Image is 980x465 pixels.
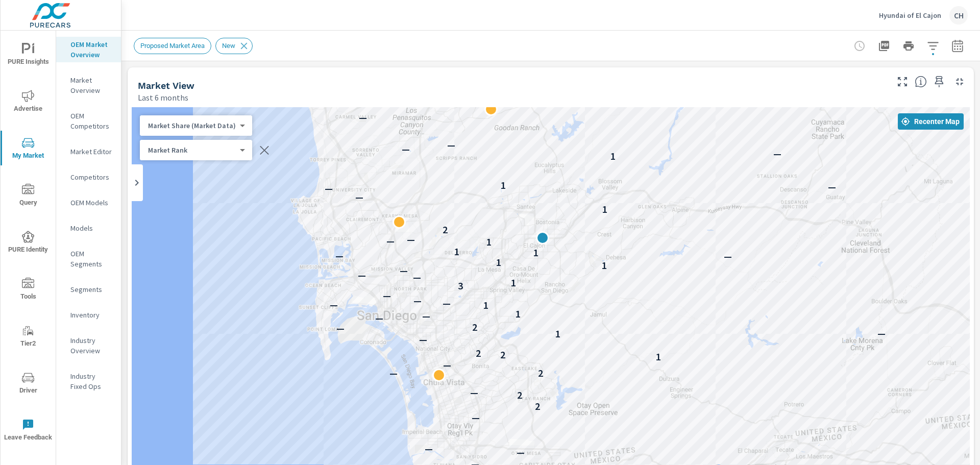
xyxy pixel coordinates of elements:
[56,37,121,62] div: OEM Market Overview
[216,42,241,50] span: New
[422,310,430,322] p: —
[898,36,919,56] button: Print Report
[4,372,53,397] span: Driver
[383,289,391,302] p: —
[516,308,521,320] p: 1
[555,328,560,340] p: 1
[4,90,53,115] span: Advertise
[138,91,188,104] p: Last 6 months
[773,148,781,160] p: —
[828,181,836,193] p: —
[148,145,236,155] p: Market Rank
[407,233,415,246] p: —
[70,146,113,157] p: Market Editor
[472,321,477,333] p: 2
[4,231,53,256] span: PURE Identity
[56,221,121,236] div: Models
[951,74,968,90] button: Minimize Widget
[443,359,451,371] p: —
[4,419,53,444] span: Leave Feedback
[898,113,964,130] button: Recenter Map
[486,236,492,248] p: 1
[358,269,366,281] p: —
[602,203,607,215] p: 1
[402,143,410,155] p: —
[483,299,488,311] p: 1
[535,400,540,412] p: 2
[413,271,421,283] p: —
[602,259,607,272] p: 1
[538,367,543,379] p: 2
[874,36,894,56] button: "Export Report to PDF"
[70,249,113,269] p: OEM Segments
[138,80,194,91] h5: Market View
[947,36,968,56] button: Select Date Range
[724,250,732,262] p: —
[56,72,121,98] div: Market Overview
[902,117,960,126] span: Recenter Map
[335,250,344,262] p: —
[877,327,886,339] p: —
[140,121,244,131] div: Market Share (Market Data)
[386,235,395,247] p: —
[496,256,501,268] p: 1
[70,284,113,295] p: Segments
[1,31,56,453] div: nav menu
[336,322,345,334] p: —
[949,6,968,25] div: CH
[419,333,427,346] p: —
[56,369,121,394] div: Industry Fixed Ops
[70,75,113,95] p: Market Overview
[656,351,661,363] p: 1
[4,184,53,209] span: Query
[70,371,113,391] p: Industry Fixed Ops
[501,179,506,191] p: 1
[413,295,422,307] p: —
[931,74,947,90] span: Save this to your personalized report
[533,247,538,259] p: 1
[56,307,121,323] div: Inventory
[447,139,455,151] p: —
[70,310,113,320] p: Inventory
[425,443,433,455] p: —
[56,195,121,210] div: OEM Models
[915,76,927,88] span: Find the biggest opportunities in your market for your inventory. Understand by postal code where...
[359,111,367,124] p: —
[140,145,244,155] div: Market Share (Market Data)
[70,39,113,60] p: OEM Market Overview
[511,277,516,289] p: 1
[70,223,113,233] p: Models
[70,198,113,208] p: OEM Models
[4,137,53,162] span: My Market
[389,367,398,379] p: —
[4,325,53,350] span: Tier2
[70,172,113,182] p: Competitors
[56,108,121,134] div: OEM Competitors
[443,297,451,309] p: —
[70,335,113,356] p: Industry Overview
[894,74,911,90] button: Make Fullscreen
[517,389,522,401] p: 2
[56,246,121,272] div: OEM Segments
[215,38,253,54] div: New
[355,191,363,203] p: —
[400,264,408,277] p: —
[4,278,53,303] span: Tools
[454,246,459,258] p: 1
[134,42,211,50] span: Proposed Market Area
[4,43,53,68] span: PURE Insights
[148,121,236,130] p: Market Share (Market Data)
[472,411,480,424] p: —
[375,312,383,324] p: —
[443,224,448,236] p: 2
[879,11,941,20] p: Hyundai of El Cajon
[500,349,505,361] p: 2
[610,150,616,162] p: 1
[70,111,113,131] p: OEM Competitors
[458,280,463,292] p: 3
[56,169,121,185] div: Competitors
[923,36,943,56] button: Apply Filters
[325,182,333,194] p: —
[56,333,121,358] div: Industry Overview
[470,386,478,399] p: —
